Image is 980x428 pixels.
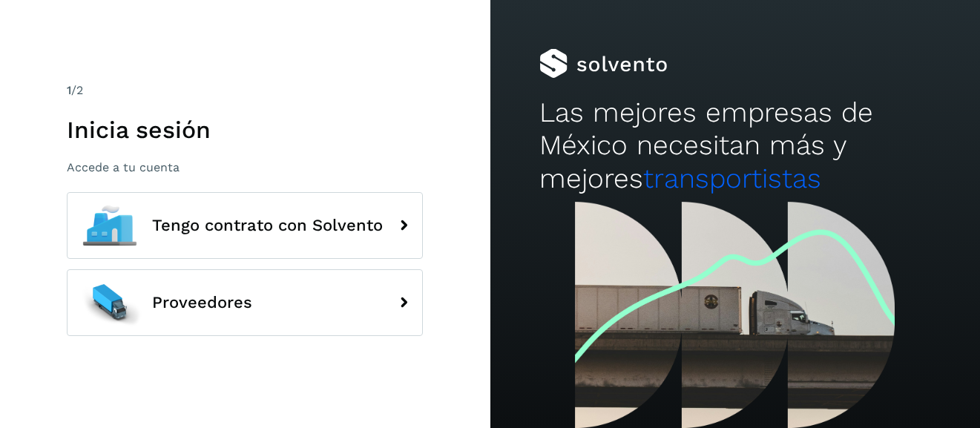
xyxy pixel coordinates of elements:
button: Proveedores [67,269,423,336]
span: Tengo contrato con Solvento [152,217,383,234]
span: transportistas [643,162,821,194]
button: Tengo contrato con Solvento [67,192,423,259]
h1: Inicia sesión [67,116,423,144]
span: Proveedores [152,294,252,312]
span: 1 [67,83,71,97]
h2: Las mejores empresas de México necesitan más y mejores [539,96,931,195]
div: /2 [67,82,423,99]
p: Accede a tu cuenta [67,160,423,174]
